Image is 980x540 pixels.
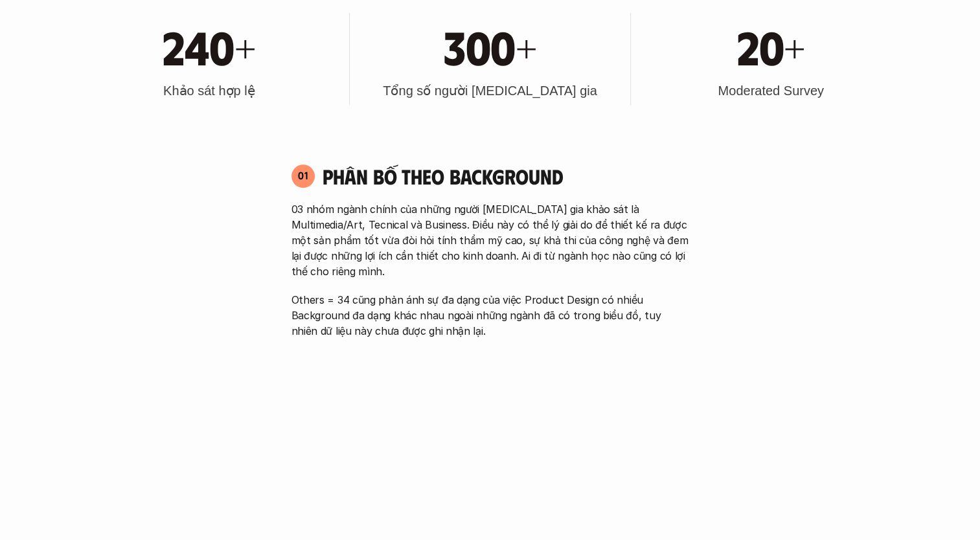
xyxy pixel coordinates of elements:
[323,164,689,188] h4: Phân bố theo background
[718,82,823,100] h3: Moderated Survey
[291,292,689,339] p: Others = 34 cũng phản ánh sự đa dạng của việc Product Design có nhiều Background đa dạng khác nha...
[298,170,308,181] p: 01
[163,18,255,74] h1: 240+
[163,82,255,100] h3: Khảo sát hợp lệ
[291,201,689,279] p: 03 nhóm ngành chính của những người [MEDICAL_DATA] gia khảo sát là Multimedia/Art, Tecnical và Bu...
[444,18,536,74] h1: 300+
[737,18,805,74] h1: 20+
[383,82,597,100] h3: Tổng số người [MEDICAL_DATA] gia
